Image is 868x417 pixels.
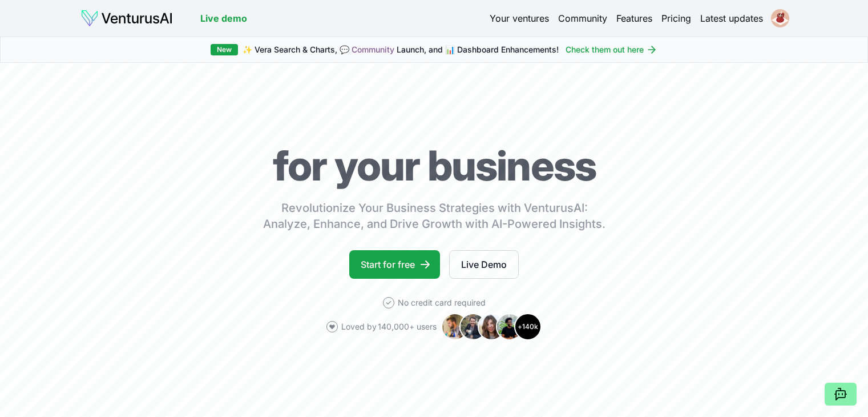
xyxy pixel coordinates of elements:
a: Check them out here [566,44,657,55]
img: ALV-UjXqy5cto5mFFhsdD3_SWsxHAmy4i2BfH8uH78n8pFJLDu-1u6MzGFXa9SUOrn_ShvmGkecBQPn8i6Sk8Lx9YbcwA5cA9... [771,9,789,27]
a: Live demo [200,11,247,25]
a: Your ventures [490,11,549,25]
img: logo [80,9,173,27]
span: ✨ Vera Search & Charts, 💬 Launch, and 📊 Dashboard Enhancements! [243,44,559,55]
a: Community [558,11,607,25]
a: Community [352,45,394,54]
img: Avatar 1 [441,313,469,340]
img: Avatar 3 [478,313,505,340]
a: Pricing [661,11,691,25]
a: Live Demo [449,250,519,279]
div: New [211,44,238,55]
a: Features [616,11,652,25]
a: Start for free [349,250,440,279]
img: Avatar 2 [459,313,487,340]
a: Latest updates [700,11,763,25]
img: Avatar 4 [496,313,523,340]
